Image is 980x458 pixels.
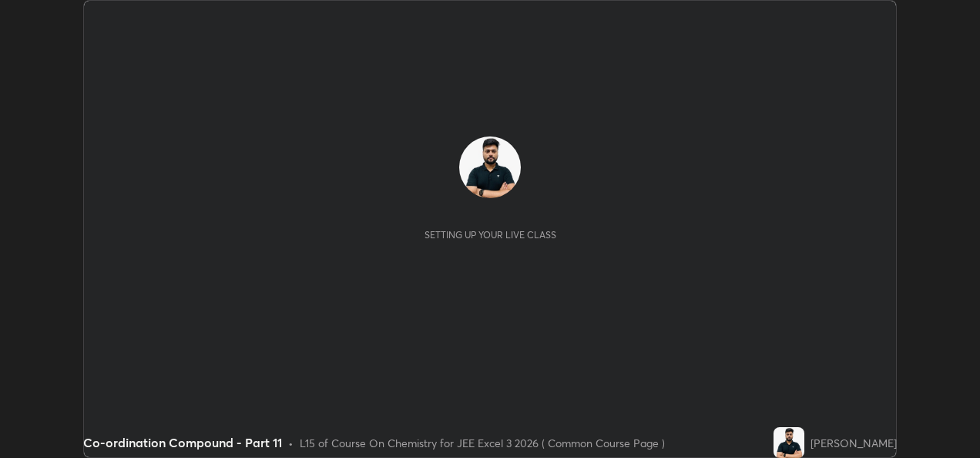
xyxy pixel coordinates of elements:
div: [PERSON_NAME] [811,435,897,451]
div: Setting up your live class [425,229,556,241]
div: Co-ordination Compound - Part 11 [83,433,282,452]
img: 8394fe8a1e6941218e61db61d39fec43.jpg [774,427,804,458]
img: 8394fe8a1e6941218e61db61d39fec43.jpg [459,136,521,198]
div: L15 of Course On Chemistry for JEE Excel 3 2026 ( Common Course Page ) [300,435,665,451]
div: • [288,435,294,451]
